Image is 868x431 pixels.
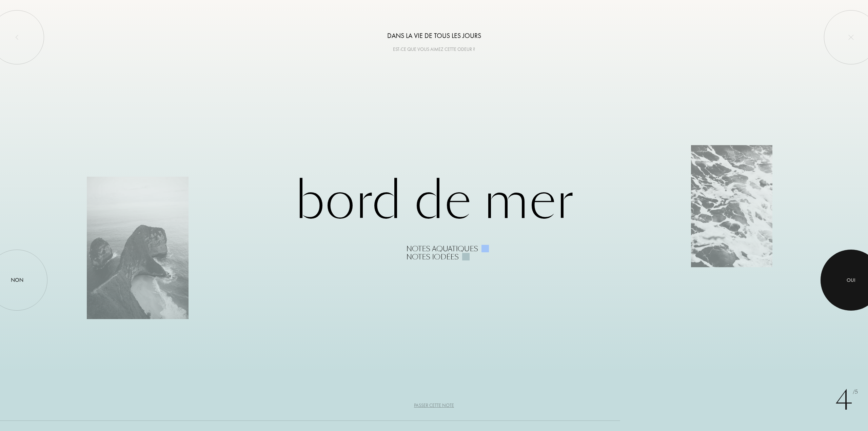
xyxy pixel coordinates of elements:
div: Passer cette note [414,402,454,409]
div: Oui [847,276,855,284]
div: 4 [835,380,858,421]
span: /5 [853,388,858,396]
div: Notes aquatiques [406,245,478,253]
div: Notes iodées [406,253,459,261]
img: quit_onboard.svg [848,35,854,40]
div: Bord de Mer [87,170,781,261]
img: left_onboard.svg [14,35,20,40]
div: Non [11,276,23,284]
